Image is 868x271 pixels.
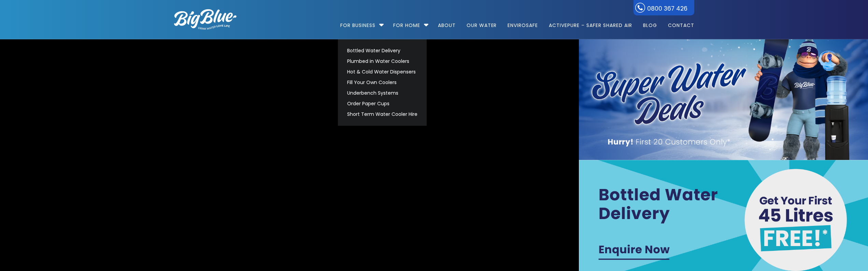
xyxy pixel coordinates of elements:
[344,77,421,88] a: Fill Your Own Coolers
[174,9,237,30] img: logo
[344,98,421,109] a: Order Paper Cups
[344,45,421,56] a: Bottled Water Delivery
[344,88,421,98] a: Underbench Systems
[344,109,421,120] a: Short Term Water Cooler Hire
[344,56,421,67] a: Plumbed in Water Coolers
[344,67,421,77] a: Hot & Cold Water Dispensers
